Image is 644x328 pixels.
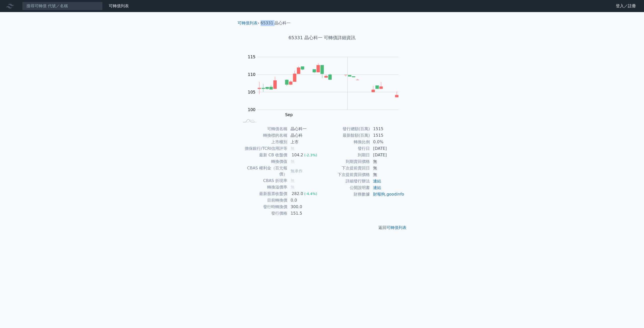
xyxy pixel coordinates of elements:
[239,132,288,139] td: 轉換標的名稱
[386,192,404,197] a: goodinfo
[322,145,370,152] td: 發行日
[288,210,322,217] td: 151.5
[291,152,304,158] div: 104.2
[322,132,370,139] td: 最新餘額(百萬)
[285,112,293,117] tspan: Sep
[322,184,370,191] td: 公開說明書
[248,107,256,112] tspan: 100
[239,145,288,152] td: 擔保銀行/TCRI信用評等
[304,153,317,157] span: (-2.3%)
[239,126,288,132] td: 可轉債名稱
[370,171,405,178] td: 無
[248,90,256,95] tspan: 105
[322,191,370,198] td: 財務數據
[370,139,405,145] td: 0.0%
[288,204,322,210] td: 300.0
[233,34,411,41] h1: 65331 晶心科一 可轉債詳細資訊
[261,20,291,26] li: 65331 晶心科一
[22,2,103,10] input: 搜尋可轉債 代號／名稱
[248,55,256,59] tspan: 115
[239,184,288,191] td: 轉換溢價率
[258,63,398,97] g: Series
[370,126,405,132] td: 1515
[322,178,370,184] td: 詳細發行辦法
[373,185,381,190] a: 連結
[291,185,295,190] span: 無
[239,165,288,177] td: CBAS 權利金（百元報價）
[291,159,295,164] span: 無
[322,139,370,145] td: 轉換比例
[322,171,370,178] td: 下次提前賣回價格
[288,139,322,145] td: 上市
[239,158,288,165] td: 轉換價值
[245,55,406,117] g: Chart
[233,225,411,231] p: 返回
[370,152,405,158] td: [DATE]
[322,126,370,132] td: 發行總額(百萬)
[239,204,288,210] td: 發行時轉換價
[322,158,370,165] td: 到期賣回價格
[288,126,322,132] td: 晶心科一
[237,20,259,26] li: ›
[291,178,295,183] span: 無
[109,4,129,8] a: 可轉債列表
[239,177,288,184] td: CBAS 折現率
[370,158,405,165] td: 無
[322,165,370,171] td: 下次提前賣回日
[370,132,405,139] td: 1515
[248,72,256,77] tspan: 110
[322,152,370,158] td: 到期日
[386,225,407,230] a: 可轉債列表
[370,165,405,171] td: 無
[239,210,288,217] td: 發行價格
[288,132,322,139] td: 晶心科
[612,2,640,10] a: 登入／註冊
[291,146,295,151] span: 無
[239,197,288,204] td: 目前轉換價
[288,197,322,204] td: 0.0
[373,179,381,183] a: 連結
[370,191,405,198] td: ,
[304,192,317,196] span: (-4.4%)
[291,169,303,173] span: 無承作
[370,145,405,152] td: [DATE]
[239,191,288,197] td: 最新股票收盤價
[239,139,288,145] td: 上市櫃別
[237,21,258,25] a: 可轉債列表
[373,192,385,197] a: 財報狗
[291,191,304,197] div: 282.0
[239,152,288,158] td: 最新 CB 收盤價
